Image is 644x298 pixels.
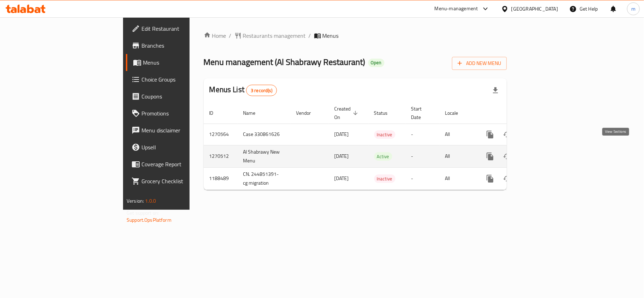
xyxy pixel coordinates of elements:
span: Promotions [141,109,225,118]
span: Open [368,60,384,66]
a: Support.OpsPlatform [127,215,172,225]
button: more [482,148,499,165]
span: [DATE] [335,130,349,139]
td: All [440,167,476,190]
button: more [482,170,499,187]
span: Menu management ( Al Shabrawy Restaurant ) [204,54,365,70]
button: more [482,126,499,143]
td: - [406,145,440,167]
a: Grocery Checklist [126,173,231,190]
button: Add New Menu [452,57,507,70]
td: CN. 244851391-cg migration [238,167,291,190]
span: Choice Groups [141,75,225,84]
table: enhanced table [204,102,555,190]
a: Coupons [126,88,231,105]
div: [GEOGRAPHIC_DATA] [511,5,558,13]
span: Created On [335,105,360,121]
nav: breadcrumb [204,31,507,40]
a: Branches [126,37,231,54]
span: Edit Restaurant [141,24,225,33]
span: Restaurants management [243,31,306,40]
a: Menus [126,54,231,71]
span: Version: [127,196,144,205]
td: Case 330861626 [238,124,291,145]
span: [DATE] [335,174,349,183]
span: 1.0.0 [145,196,156,205]
span: Get support on: [127,208,159,217]
th: Actions [476,102,555,124]
span: Add New Menu [458,59,501,68]
td: Al Shabrawy New Menu [238,145,291,167]
button: Change Status [499,148,516,165]
td: All [440,124,476,145]
a: Restaurants management [234,31,306,40]
span: Start Date [411,105,431,121]
li: / [309,31,311,40]
button: Change Status [499,170,516,187]
span: Name [243,109,265,117]
span: Coverage Report [141,160,225,168]
a: Menu disclaimer [126,122,231,139]
span: Locale [445,109,468,117]
div: Total records count [246,85,277,96]
span: Active [374,153,392,161]
a: Upsell [126,139,231,156]
span: Upsell [141,143,225,151]
div: Export file [487,82,504,99]
span: m [631,5,636,13]
span: Status [374,109,397,117]
span: Menus [143,58,225,67]
span: [DATE] [335,151,349,161]
span: ID [209,109,223,117]
span: Menu disclaimer [141,126,225,135]
td: - [406,124,440,145]
a: Coverage Report [126,156,231,173]
span: Inactive [374,175,395,183]
span: Vendor [296,109,320,117]
span: Menus [323,31,339,40]
div: Inactive [374,130,395,139]
h2: Menus List [209,84,277,96]
div: Menu-management [435,5,478,13]
span: Grocery Checklist [141,177,225,185]
span: Branches [141,41,225,50]
span: Inactive [374,131,395,139]
span: 3 record(s) [246,87,277,94]
span: Coupons [141,92,225,101]
a: Choice Groups [126,71,231,88]
td: All [440,145,476,167]
td: - [406,167,440,190]
a: Promotions [126,105,231,122]
div: Open [368,59,384,67]
a: Edit Restaurant [126,20,231,37]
